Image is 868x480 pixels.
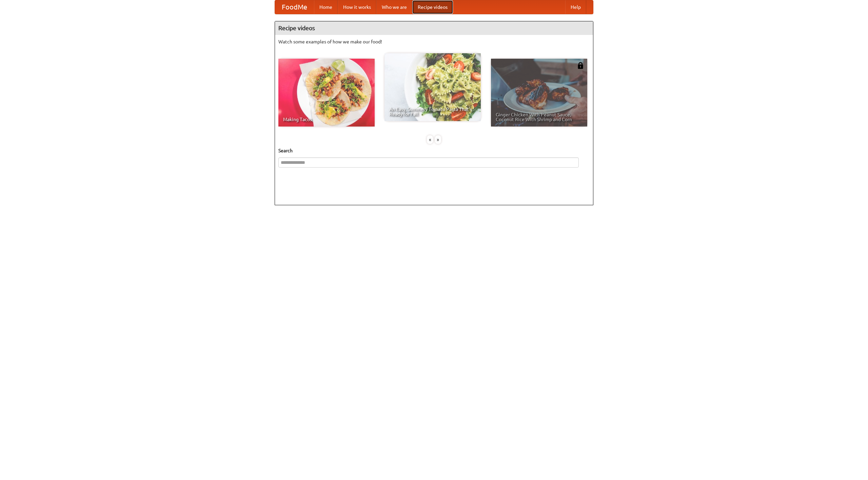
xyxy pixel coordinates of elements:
a: Help [565,0,586,14]
span: Making Tacos [283,117,370,122]
h4: Recipe videos [275,21,593,35]
a: Who we are [376,0,412,14]
a: FoodMe [275,0,314,14]
h5: Search [278,147,590,154]
a: How it works [338,0,376,14]
a: Home [314,0,338,14]
a: An Easy, Summery Tomato Pasta That's Ready for Fall [384,53,481,121]
p: Watch some examples of how we make our food! [278,38,590,45]
div: « [427,135,433,144]
img: 483408.png [577,62,584,69]
div: » [435,135,441,144]
a: Making Tacos [278,59,375,127]
a: Recipe videos [412,0,453,14]
span: An Easy, Summery Tomato Pasta That's Ready for Fall [389,107,476,116]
